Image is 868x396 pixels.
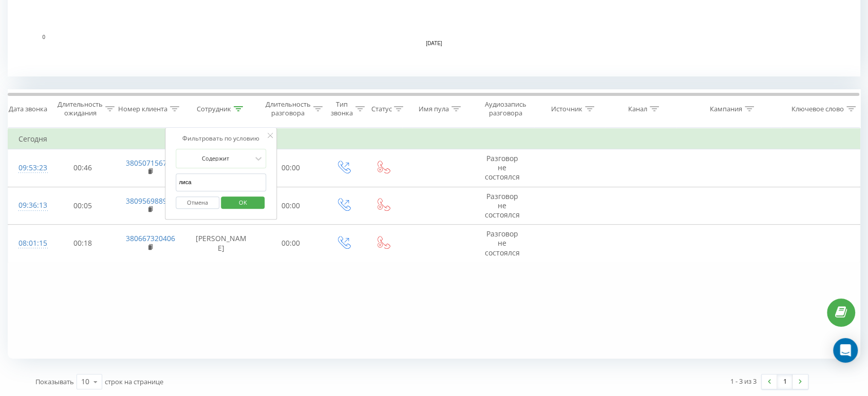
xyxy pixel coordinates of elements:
a: 380956988943 [126,196,175,206]
input: Введите значение [176,173,266,191]
div: 10 [81,377,89,387]
div: 09:53:23 [18,158,40,178]
div: Тип звонка [331,100,353,117]
div: Аудиозапись разговора [480,100,531,117]
div: Фильтровать по условию [176,133,266,144]
span: строк на странице [105,377,163,386]
div: Номер клиента [118,105,167,113]
span: Разговор не состоялся [485,153,520,182]
div: 08:01:15 [18,233,40,253]
td: 00:00 [258,149,324,187]
div: Кампания [710,105,742,113]
td: Сегодня [8,129,860,149]
td: [PERSON_NAME] [184,225,257,263]
span: Показывать [35,377,74,386]
a: 380507156779 [126,158,175,168]
div: Ключевое слово [791,105,844,113]
a: 1 [777,374,792,389]
td: 00:00 [258,225,324,263]
div: Open Intercom Messenger [833,338,858,363]
td: 00:00 [258,187,324,225]
div: 1 - 3 из 3 [730,376,757,386]
text: [DATE] [426,41,442,46]
td: 00:18 [50,225,116,263]
div: Канал [628,105,647,113]
div: Длительность ожидания [58,100,103,117]
div: Сотрудник [197,105,231,113]
div: Имя пула [419,105,449,113]
span: OK [229,194,257,210]
text: 0 [42,34,45,40]
a: 380667320406 [126,233,175,243]
td: 00:05 [50,187,116,225]
span: Разговор не состоялся [485,191,520,220]
button: Отмена [176,196,219,209]
div: Статус [371,105,391,113]
div: Дата звонка [9,105,47,113]
span: Разговор не состоялся [485,229,520,257]
button: OK [221,196,265,209]
div: 09:36:13 [18,195,40,215]
td: 00:46 [50,149,116,187]
div: Источник [551,105,582,113]
div: Длительность разговора [266,100,311,117]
